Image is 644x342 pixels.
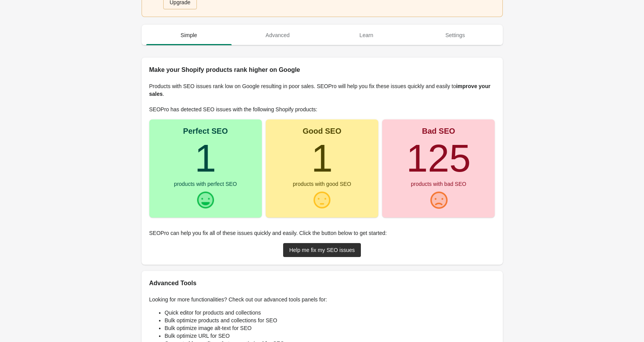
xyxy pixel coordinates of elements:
[283,243,361,257] a: Help me fix my SEO issues
[149,83,490,97] b: improve your sales
[406,136,471,180] turbo-frame: 125
[174,181,237,187] div: products with perfect SEO
[149,229,495,237] p: SEOPro can help you fix all of these issues quickly and easily. Click the button below to get sta...
[195,136,216,180] turbo-frame: 1
[411,25,500,45] button: Settings
[146,28,232,42] span: Simple
[165,309,495,316] li: Quick editor for products and collections
[293,181,351,187] div: products with good SEO
[233,25,322,45] button: Advanced
[165,324,495,332] li: Bulk optimize image alt-text for SEO
[422,127,455,135] div: Bad SEO
[149,279,495,288] h2: Advanced Tools
[311,136,333,180] turbo-frame: 1
[183,127,228,135] div: Perfect SEO
[149,82,495,98] p: Products with SEO issues rank low on Google resulting in poor sales. SEOPro will help you fix the...
[165,332,495,340] li: Bulk optimize URL for SEO
[149,65,495,75] h2: Make your Shopify products rank higher on Google
[289,247,355,253] div: Help me fix my SEO issues
[149,105,495,113] p: SEOPro has detected SEO issues with the following Shopify products:
[322,25,411,45] button: Learn
[165,316,495,324] li: Bulk optimize products and collections for SEO
[145,25,234,45] button: Simple
[324,28,410,42] span: Learn
[412,28,498,42] span: Settings
[302,127,341,135] div: Good SEO
[235,28,321,42] span: Advanced
[411,181,466,187] div: products with bad SEO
